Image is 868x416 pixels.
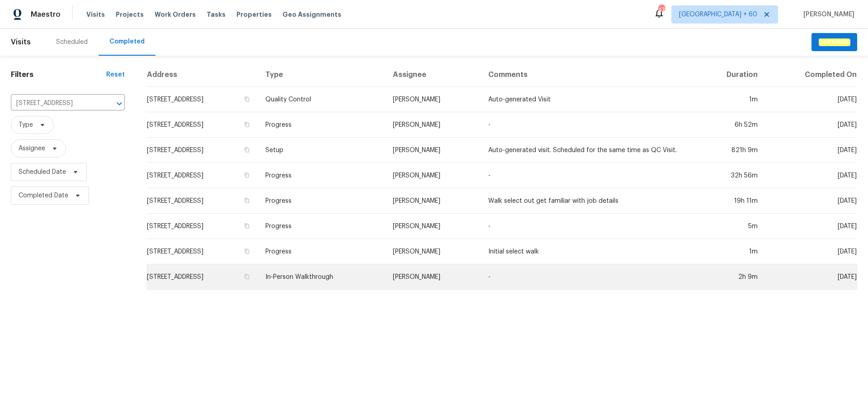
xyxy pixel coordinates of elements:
td: [DATE] [765,163,857,188]
td: [PERSON_NAME] [386,264,481,290]
td: [DATE] [765,188,857,214]
div: 473 [658,5,665,14]
td: [STREET_ADDRESS] [146,264,258,290]
td: [STREET_ADDRESS] [146,214,258,239]
td: 2h 9m [694,264,765,290]
th: Type [258,63,385,87]
td: [STREET_ADDRESS] [146,87,258,112]
span: Maestro [31,10,61,19]
span: Properties [236,10,272,19]
td: Walk select out get familiar with job details [481,188,694,214]
th: Address [146,63,258,87]
td: [PERSON_NAME] [386,87,481,112]
div: Reset [106,70,125,79]
td: Initial select walk [481,239,694,264]
button: Schedule [811,33,857,52]
td: [DATE] [765,112,857,138]
button: Copy Address [243,95,251,103]
td: Auto-generated visit. Scheduled for the same time as QC Visit. [481,138,694,163]
span: Work Orders [155,10,196,19]
span: Completed Date [19,191,68,200]
td: Quality Control [258,87,385,112]
td: [PERSON_NAME] [386,188,481,214]
div: Scheduled [56,38,88,47]
td: [DATE] [765,239,857,264]
button: Copy Address [243,146,251,154]
td: Progress [258,163,385,188]
td: [STREET_ADDRESS] [146,112,258,138]
span: Projects [116,10,144,19]
td: [PERSON_NAME] [386,112,481,138]
td: 5m [694,214,765,239]
input: Search for an address... [11,96,99,110]
td: [PERSON_NAME] [386,214,481,239]
td: [PERSON_NAME] [386,239,481,264]
button: Copy Address [243,196,251,205]
td: 19h 11m [694,188,765,214]
td: [STREET_ADDRESS] [146,239,258,264]
td: - [481,264,694,290]
th: Assignee [386,63,481,87]
th: Completed On [765,63,857,87]
span: Tasks [207,11,226,18]
span: Visits [86,10,105,19]
span: [PERSON_NAME] [800,10,854,19]
td: [STREET_ADDRESS] [146,138,258,163]
td: [STREET_ADDRESS] [146,163,258,188]
td: Auto-generated Visit [481,87,694,112]
h1: Filters [11,70,106,79]
td: [DATE] [765,214,857,239]
span: Assignee [19,144,45,153]
th: Comments [481,63,694,87]
td: - [481,163,694,188]
td: [DATE] [765,264,857,290]
span: Visits [11,32,31,52]
td: Progress [258,188,385,214]
td: Setup [258,138,385,163]
span: Scheduled Date [19,167,66,177]
button: Copy Address [243,120,251,129]
td: [STREET_ADDRESS] [146,188,258,214]
td: - [481,214,694,239]
td: Progress [258,214,385,239]
span: Geo Assignments [283,10,341,19]
div: Completed [109,37,145,46]
th: Duration [694,63,765,87]
td: 6h 52m [694,112,765,138]
button: Copy Address [243,171,251,179]
span: Type [19,120,33,129]
span: [GEOGRAPHIC_DATA] + 60 [679,10,757,19]
td: 1m [694,87,765,112]
td: 821h 9m [694,138,765,163]
td: In-Person Walkthrough [258,264,385,290]
button: Copy Address [243,247,251,255]
td: [DATE] [765,138,857,163]
td: 32h 56m [694,163,765,188]
td: [PERSON_NAME] [386,138,481,163]
em: Schedule [819,38,850,46]
td: [PERSON_NAME] [386,163,481,188]
button: Copy Address [243,273,251,281]
td: Progress [258,239,385,264]
td: [DATE] [765,87,857,112]
button: Open [113,97,126,110]
td: - [481,112,694,138]
td: Progress [258,112,385,138]
td: 1m [694,239,765,264]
